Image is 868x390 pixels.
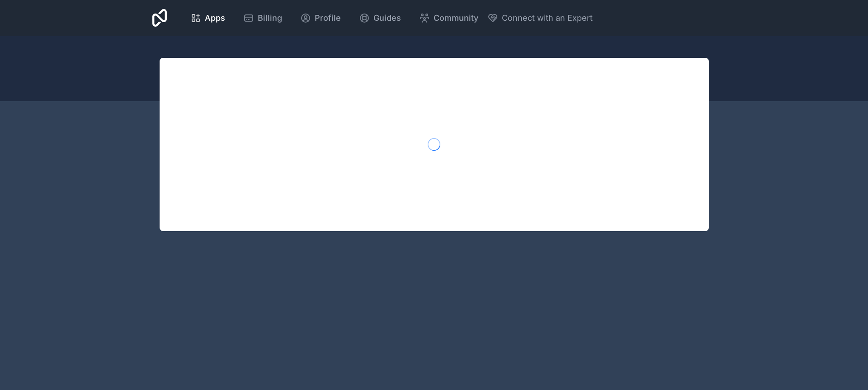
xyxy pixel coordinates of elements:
[434,12,478,24] span: Community
[487,12,593,24] button: Connect with an Expert
[205,12,225,24] span: Apps
[236,8,289,28] a: Billing
[315,12,341,24] span: Profile
[373,12,401,24] span: Guides
[183,8,232,28] a: Apps
[502,12,593,24] span: Connect with an Expert
[352,8,408,28] a: Guides
[293,8,348,28] a: Profile
[412,8,486,28] a: Community
[258,12,282,24] span: Billing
